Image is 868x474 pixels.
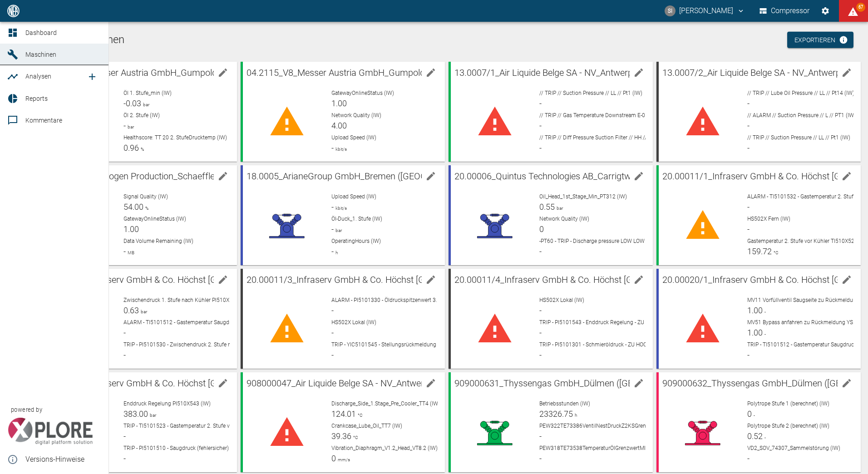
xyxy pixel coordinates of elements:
span: °C [772,250,779,255]
span: Healthscore: TT 20 2. StufeDrucktemp (IW) [123,134,227,141]
span: - [747,350,750,360]
span: Öl 2. Stufe (IW) [123,112,160,118]
span: 383.00 [123,409,148,419]
span: 909000631_Thyssengas GmbH_Dülmen ([GEOGRAPHIC_DATA]) [454,378,708,389]
span: - [331,306,334,315]
span: 20.00011/3_Infraserv GmbH & Co. Höchst [GEOGRAPHIC_DATA] (DE)_002-2000011/3 [247,274,586,285]
a: 13.0007/2_Air Liquide Belge SA - NV_Antwerpen-[GEOGRAPHIC_DATA] (BE)edit machine// TRIP // Lube O... [656,62,861,162]
span: HS502X Fern (IW) [747,216,790,222]
span: - [123,350,126,360]
button: Einstellungen [817,3,833,19]
button: edit machine [838,167,856,185]
span: - [123,121,126,130]
span: Polytrope Stufe 2 (berechnet) (IW) [747,423,829,429]
span: ALARM - TI5101512 - Gastemperatur Saugdruck - HOCH (IW) [123,319,270,326]
span: - [747,454,750,463]
span: Oil_Head_1st_Stage_Min_PT312 (IW) [539,193,627,200]
span: Polytrope Stufe 1 (berechnet) (IW) [747,400,829,407]
a: 909000631_Thyssengas GmbH_Dülmen ([GEOGRAPHIC_DATA])edit machineBetriebsstunden (IW)23326.75hPEW3... [449,372,653,472]
span: 04.2115_V8_Messer Austria GmbH_Gumpoldskirchen (AT) [247,67,477,78]
span: 1.00 [123,224,139,234]
span: 18.0005_ArianeGroup GmbH_Bremen ([GEOGRAPHIC_DATA])_xMobile [247,171,523,182]
span: Data Volume Remaining (IW) [123,238,193,244]
span: - [539,454,542,463]
button: edit machine [214,271,232,289]
span: Vibration_Diaphragm_V1.2_Head_VT8.2 (IW) [331,445,438,451]
span: Zwischendruck 1. Stufe nach Kühler PI510X520 (IW) [123,297,250,303]
span: GatewayOnlineStatus (IW) [331,90,394,96]
span: // TRIP // Diff Pressure Suction Filter // HH // PDT2 (IW) [539,134,673,141]
span: 0.55 [539,202,555,212]
span: kbit/s [334,147,347,152]
span: 908000047_Air Liquide Belge SA - NV_Antwerpen-Lillo (BE) [247,378,475,389]
span: - [331,247,334,256]
span: bar [148,413,156,418]
span: Reports [25,95,48,102]
span: PEW318TE73538TemperaturÖlGrenzwertMIN (IW) [539,445,661,451]
span: OperatingHours (IW) [331,238,381,244]
a: 20.00020/1_Infraserv GmbH & Co. Höchst [GEOGRAPHIC_DATA] (DE)_002-2000020/1edit machineMV11 Vorfü... [656,269,861,369]
span: 20.00020/2_Infraserv GmbH & Co. Höchst [GEOGRAPHIC_DATA] (DE)_002-2000020/2 [39,378,378,389]
span: TRIP - PI5101510 - Saugdruck (fehlersicher) - ZU HOCH (IW) [123,445,267,451]
span: // ALARM // Suction Pressure // L // PT1 (IW) [747,112,856,118]
span: °C [356,413,363,418]
div: SI [665,5,676,16]
span: 124.01 [331,409,356,419]
span: - [539,306,542,315]
span: Network Quality (IW) [539,216,589,222]
span: GatewayOnlineStatus (IW) [123,216,186,222]
span: - [331,202,334,212]
span: // TRIP // Lube Oil Pressure // LL // Pt14 (IW) [747,90,854,96]
span: 1.00 [747,328,763,337]
h1: Aktuelle Maschinen [33,33,861,47]
span: HS502X Lokal (IW) [331,319,376,326]
span: - [763,435,766,440]
a: new /machines [94,51,101,59]
span: - [539,247,542,256]
span: - [539,350,542,360]
span: - [539,328,542,337]
span: - [123,328,126,337]
span: 0 [539,224,544,234]
span: h [573,413,577,418]
span: -PT60 - TRIP - Discharge pressure LOW LOW (IW) [539,238,656,244]
span: % [143,206,148,211]
span: 02.2294_V7_Messer Austria GmbH_Gumpoldskirchen (AT) [39,67,269,78]
button: edit machine [214,64,232,82]
span: 67 [856,3,865,12]
span: Crankcase_Lube_Oil_TT7 (IW) [331,423,402,429]
span: Maschinen [25,51,56,58]
span: ALARM - PI5101330 - Öldruckspitzenwert 3. Stufe - NIEDRIG (IW) [331,297,488,303]
span: 13.0007/1_Air Liquide Belge SA - NV_Antwerpen-[GEOGRAPHIC_DATA] (BE) [454,67,749,78]
span: - [539,431,542,441]
span: 20.00011/4_Infraserv GmbH & Co. Höchst [GEOGRAPHIC_DATA] (DE)_002-2000011/4 [454,274,794,285]
svg: Jetzt mit HF Export [839,35,848,44]
span: - [752,413,755,418]
span: PEW322TE73386VentilNestDruckZ2KSGrenzwertMAX (IW) [539,423,682,429]
button: edit machine [422,167,440,185]
a: 18.0005_ArianeGroup GmbH_Bremen ([GEOGRAPHIC_DATA])_xMobileedit machineUpload Speed (IW)-kbit/sÖl... [241,165,445,265]
a: 13.0007/1_Air Liquide Belge SA - NV_Antwerpen-[GEOGRAPHIC_DATA] (BE)edit machine// TRIP // Suctio... [449,62,653,162]
span: Network Quality (IW) [331,112,381,118]
span: TRIP - PI5101530 - Zwischendruck 2. Stufe nach Kühler - ZU NIEDRIG (IW) [123,341,301,348]
a: 20.00011/4_Infraserv GmbH & Co. Höchst [GEOGRAPHIC_DATA] (DE)_002-2000011/4edit machineHS502X Lok... [449,269,653,369]
span: TRIP - PI5101301 - Schmieröldruck - ZU HOCH (IW) [539,341,662,348]
a: 20.00011/3_Infraserv GmbH & Co. Höchst [GEOGRAPHIC_DATA] (DE)_002-2000011/3edit machineALARM - PI... [241,269,445,369]
img: Xplore Logo [7,418,93,445]
a: 04.2115_V8_Messer Austria GmbH_Gumpoldskirchen (AT)edit machineGatewayOnlineStatus (IW)1.00Networ... [241,62,445,162]
a: 15.0000474_Hydrogen Production_Schaeffler Technologies AG & [DOMAIN_NAME]_Schweinfurth ([GEOGRAPH... [33,165,237,265]
span: Analysen [25,73,51,80]
span: 4.00 [331,121,347,130]
span: Kommentare [25,117,62,124]
button: Compressor [758,3,812,19]
span: bar [555,206,563,211]
span: - [539,121,542,130]
span: °C [351,435,358,440]
a: 02.2294_V7_Messer Austria GmbH_Gumpoldskirchen (AT)edit machineÖl 1. Stufe_min (IW)-0.03barÖl 2. ... [33,62,237,162]
a: 20.00011/1_Infraserv GmbH & Co. Höchst [GEOGRAPHIC_DATA] (DE)_002-2000011/1edit machineALARM - TI... [656,165,861,265]
button: edit machine [422,374,440,392]
span: bar [126,124,134,129]
span: Öl-Duck_1. Stufe (IW) [331,216,382,222]
span: mm/s [336,457,350,462]
span: // TRIP // Suction Pressure // LL // Pt1 (IW) [539,90,642,96]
